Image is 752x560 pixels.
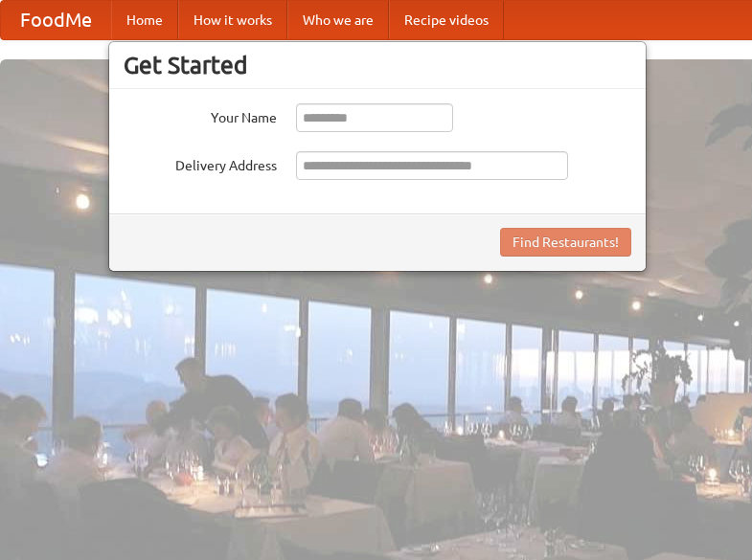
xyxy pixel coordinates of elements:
[178,1,287,39] a: How it works
[500,228,631,257] button: Find Restaurants!
[389,1,504,39] a: Recipe videos
[124,151,277,175] label: Delivery Address
[111,1,178,39] a: Home
[124,51,631,79] h3: Get Started
[1,1,111,39] a: FoodMe
[124,103,277,127] label: Your Name
[287,1,389,39] a: Who we are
